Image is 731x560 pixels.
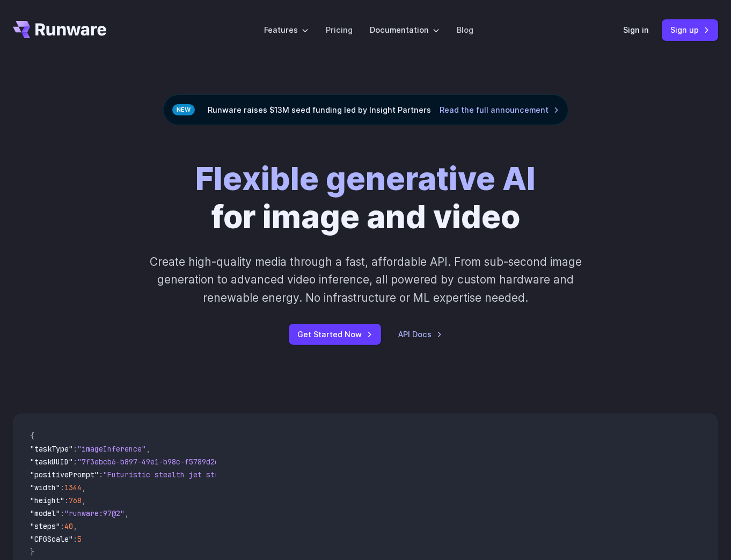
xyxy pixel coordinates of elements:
[82,496,86,505] span: ,
[623,24,649,36] a: Sign in
[163,94,568,125] div: Runware raises $13M seed funding led by Insight Partners
[64,496,69,505] span: :
[64,521,73,531] span: 40
[30,431,34,441] span: {
[30,521,60,531] span: "steps"
[30,496,64,505] span: "height"
[77,444,146,454] span: "imageInference"
[99,470,103,479] span: :
[140,253,591,307] p: Create high-quality media through a fast, affordable API. From sub-second image generation to adv...
[30,444,73,454] span: "taskType"
[73,521,77,531] span: ,
[326,24,353,36] a: Pricing
[13,21,106,38] a: Go to /
[73,444,77,454] span: :
[146,444,150,454] span: ,
[77,534,82,544] span: 5
[289,324,381,345] a: Get Started Now
[77,457,240,467] span: "7f3ebcb6-b897-49e1-b98c-f5789d2d40d7"
[60,521,64,531] span: :
[457,24,473,36] a: Blog
[370,24,440,36] label: Documentation
[662,19,718,40] a: Sign up
[30,483,60,492] span: "width"
[398,328,442,340] a: API Docs
[60,483,64,492] span: :
[64,483,82,492] span: 1344
[69,496,82,505] span: 768
[195,159,536,198] strong: Flexible generative AI
[125,508,129,518] span: ,
[82,483,86,492] span: ,
[264,24,309,36] label: Features
[73,534,77,544] span: :
[195,159,536,236] h1: for image and video
[440,104,559,116] a: Read the full announcement
[103,470,494,479] span: "Futuristic stealth jet streaking through a neon-lit cityscape with glowing purple exhaust"
[30,470,99,479] span: "positivePrompt"
[73,457,77,467] span: :
[30,547,34,557] span: }
[30,457,73,467] span: "taskUUID"
[30,508,60,518] span: "model"
[30,534,73,544] span: "CFGScale"
[60,508,64,518] span: :
[64,508,125,518] span: "runware:97@2"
